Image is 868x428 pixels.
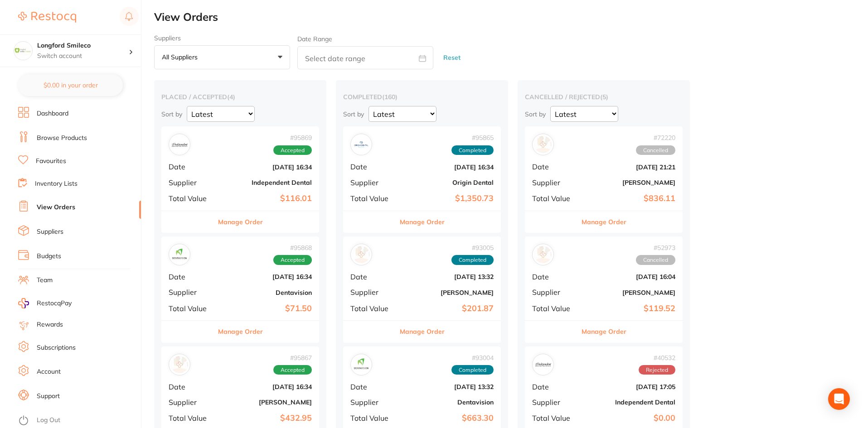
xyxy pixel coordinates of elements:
[403,194,494,203] b: $1,350.73
[221,399,312,406] b: [PERSON_NAME]
[585,414,675,423] b: $0.00
[171,136,188,153] img: Independent Dental
[37,203,75,212] a: View Orders
[18,12,76,23] img: Restocq Logo
[532,304,577,313] span: Total Value
[639,365,675,375] span: Rejected
[353,356,370,373] img: Dentavision
[169,194,214,202] span: Total Value
[403,304,494,313] b: $201.87
[350,304,396,313] span: Total Value
[582,211,626,233] button: Manage Order
[169,178,214,187] span: Supplier
[154,45,290,70] button: All suppliers
[37,227,63,236] a: Suppliers
[37,367,61,376] a: Account
[585,164,675,171] b: [DATE] 21:21
[18,298,29,308] img: RestocqPay
[14,42,32,60] img: Longford Smileco
[451,365,494,375] span: Completed
[525,93,683,101] h2: cancelled / rejected ( 5 )
[585,194,675,203] b: $836.11
[154,34,290,42] label: Suppliers
[35,179,78,188] a: Inventory Lists
[169,288,214,296] span: Supplier
[636,244,675,251] span: # 52973
[221,289,312,296] b: Dentavision
[221,383,312,390] b: [DATE] 16:34
[221,164,312,171] b: [DATE] 16:34
[161,93,319,101] h2: placed / accepted ( 4 )
[221,194,312,203] b: $116.01
[162,53,201,61] p: All suppliers
[37,320,63,329] a: Rewards
[350,288,396,296] span: Supplier
[37,252,61,261] a: Budgets
[350,163,396,171] span: Date
[585,289,675,296] b: [PERSON_NAME]
[350,273,396,281] span: Date
[403,383,494,390] b: [DATE] 13:32
[169,398,214,406] span: Supplier
[218,321,263,342] button: Manage Order
[585,383,675,390] b: [DATE] 17:05
[273,244,312,251] span: # 95868
[37,299,72,308] span: RestocqPay
[273,255,312,265] span: Accepted
[18,74,123,96] button: $0.00 in your order
[37,134,87,143] a: Browse Products
[37,276,53,285] a: Team
[169,163,214,171] span: Date
[636,134,675,141] span: # 72220
[451,244,494,251] span: # 93005
[221,414,312,423] b: $432.95
[297,46,433,69] input: Select date range
[169,414,214,422] span: Total Value
[36,157,66,166] a: Favourites
[451,255,494,265] span: Completed
[169,273,214,281] span: Date
[218,211,263,233] button: Manage Order
[297,35,332,43] label: Date Range
[343,93,501,101] h2: completed ( 160 )
[400,211,445,233] button: Manage Order
[273,365,312,375] span: Accepted
[221,179,312,186] b: Independent Dental
[353,136,370,153] img: Origin Dental
[582,321,626,342] button: Manage Order
[828,388,850,410] div: Open Intercom Messenger
[451,134,494,141] span: # 95865
[441,46,463,70] button: Reset
[353,246,370,263] img: Adam Dental
[585,179,675,186] b: [PERSON_NAME]
[221,273,312,280] b: [DATE] 16:34
[532,414,577,422] span: Total Value
[534,356,552,373] img: Independent Dental
[534,136,552,153] img: Henry Schein Halas
[37,416,60,425] a: Log Out
[403,289,494,296] b: [PERSON_NAME]
[532,273,577,281] span: Date
[169,304,214,313] span: Total Value
[403,179,494,186] b: Origin Dental
[585,399,675,406] b: Independent Dental
[161,110,182,118] p: Sort by
[532,178,577,187] span: Supplier
[273,354,312,361] span: # 95867
[350,398,396,406] span: Supplier
[585,304,675,313] b: $119.52
[37,109,68,118] a: Dashboard
[343,110,364,118] p: Sort by
[18,7,76,28] a: Restocq Logo
[532,163,577,171] span: Date
[169,383,214,391] span: Date
[532,194,577,202] span: Total Value
[636,255,675,265] span: Cancelled
[273,145,312,155] span: Accepted
[403,273,494,280] b: [DATE] 13:32
[18,414,138,428] button: Log Out
[161,236,319,343] div: Dentavision#95868AcceptedDate[DATE] 16:34SupplierDentavisionTotal Value$71.50Manage Order
[350,414,396,422] span: Total Value
[532,383,577,391] span: Date
[532,288,577,296] span: Supplier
